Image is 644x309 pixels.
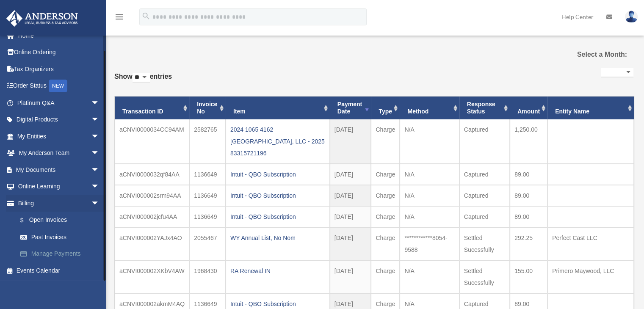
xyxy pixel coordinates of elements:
[400,260,459,293] td: N/A
[547,227,634,260] td: Perfect Cast LLC
[510,206,547,227] td: 89.00
[114,15,124,22] a: menu
[91,111,108,129] span: arrow_drop_down
[91,94,108,112] span: arrow_drop_down
[459,185,510,206] td: Captured
[115,206,189,227] td: aCNVI000002jcfu4AA
[371,164,400,185] td: Charge
[330,260,371,293] td: [DATE]
[25,215,29,226] span: $
[459,164,510,185] td: Captured
[6,77,112,95] a: Order StatusNEW
[330,164,371,185] td: [DATE]
[230,211,325,223] div: Intuit - QBO Subscription
[189,164,226,185] td: 1136649
[6,44,112,61] a: Online Ordering
[230,232,325,244] div: WY Annual List, No Nom
[91,145,108,162] span: arrow_drop_down
[6,178,112,195] a: Online Learningarrow_drop_down
[189,227,226,260] td: 2055467
[189,260,226,293] td: 1968430
[6,128,112,145] a: My Entitiesarrow_drop_down
[4,10,80,27] img: Anderson Advisors Platinum Portal
[226,97,330,119] th: Item: activate to sort column ascending
[91,195,108,212] span: arrow_drop_down
[400,119,459,164] td: N/A
[400,97,459,119] th: Method: activate to sort column ascending
[12,246,112,262] a: Manage Payments
[49,80,67,92] div: NEW
[189,97,226,119] th: Invoice No: activate to sort column ascending
[115,227,189,260] td: aCNVI000002YAJx4AO
[547,260,634,293] td: Primero Maywood, LLC
[510,185,547,206] td: 89.00
[625,11,638,23] img: User Pic
[6,161,112,178] a: My Documentsarrow_drop_down
[510,227,547,260] td: 292.25
[230,124,325,159] div: 2024 1065 4162 [GEOGRAPHIC_DATA], LLC - 2025 83315721196
[330,97,371,119] th: Payment Date: activate to sort column ascending
[6,195,112,212] a: Billingarrow_drop_down
[6,61,112,77] a: Tax Organizers
[115,260,189,293] td: aCNVI000002XKbV4AW
[459,97,510,119] th: Response Status: activate to sort column ascending
[91,178,108,196] span: arrow_drop_down
[371,260,400,293] td: Charge
[400,164,459,185] td: N/A
[133,73,150,83] select: Showentries
[330,206,371,227] td: [DATE]
[230,190,325,201] div: Intuit - QBO Subscription
[547,97,634,119] th: Entity Name: activate to sort column ascending
[91,161,108,179] span: arrow_drop_down
[114,12,124,22] i: menu
[115,97,189,119] th: Transaction ID: activate to sort column ascending
[189,119,226,164] td: 2582765
[114,71,172,91] label: Show entries
[91,128,108,145] span: arrow_drop_down
[459,206,510,227] td: Captured
[141,11,151,21] i: search
[510,164,547,185] td: 89.00
[230,168,325,180] div: Intuit - QBO Subscription
[6,262,112,279] a: Events Calendar
[330,227,371,260] td: [DATE]
[6,145,112,162] a: My Anderson Teamarrow_drop_down
[6,94,112,111] a: Platinum Q&Aarrow_drop_down
[459,260,510,293] td: Settled Sucessfully
[400,185,459,206] td: N/A
[510,97,547,119] th: Amount: activate to sort column ascending
[459,119,510,164] td: Captured
[330,119,371,164] td: [DATE]
[510,119,547,164] td: 1,250.00
[12,212,112,229] a: $Open Invoices
[6,111,112,128] a: Digital Productsarrow_drop_down
[371,185,400,206] td: Charge
[189,185,226,206] td: 1136649
[553,49,627,61] label: Select a Month:
[371,206,400,227] td: Charge
[230,265,325,277] div: RA Renewal IN
[371,227,400,260] td: Charge
[459,227,510,260] td: Settled Sucessfully
[12,229,108,246] a: Past Invoices
[115,185,189,206] td: aCNVI000002srm94AA
[371,119,400,164] td: Charge
[330,185,371,206] td: [DATE]
[115,119,189,164] td: aCNVI0000034CC94AM
[189,206,226,227] td: 1136649
[371,97,400,119] th: Type: activate to sort column ascending
[400,206,459,227] td: N/A
[115,164,189,185] td: aCNVI0000032qf84AA
[510,260,547,293] td: 155.00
